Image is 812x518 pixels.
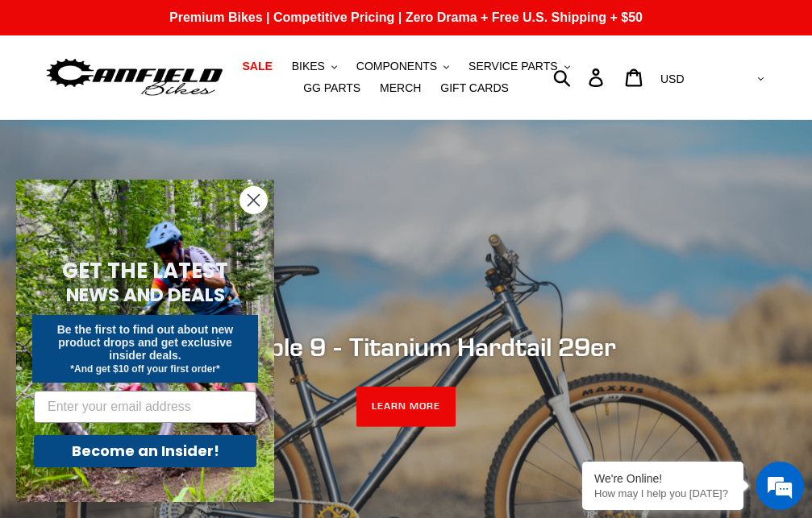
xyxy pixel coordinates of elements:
[380,81,421,95] span: MERCH
[34,435,256,467] button: Become an Insider!
[594,472,731,485] div: We're Online!
[66,282,225,308] span: NEWS AND DEALS
[468,60,557,73] span: SERVICE PARTS
[440,81,509,95] span: GIFT CARDS
[70,363,219,375] span: *And get $10 off your first order*
[594,487,731,499] p: How may I help you today?
[460,56,577,77] button: SERVICE PARTS
[432,77,517,99] a: GIFT CARDS
[242,60,272,73] span: SALE
[356,387,456,427] a: LEARN MORE
[239,186,268,214] button: Close dialog
[44,55,225,100] img: Canfield Bikes
[303,81,360,95] span: GG PARTS
[292,60,325,73] span: BIKES
[284,56,345,77] button: BIKES
[356,60,437,73] span: COMPONENTS
[34,391,256,423] input: Enter your email address
[57,323,234,362] span: Be the first to find out about new product drops and get exclusive insider deals.
[62,256,228,285] span: GET THE LATEST
[234,56,280,77] a: SALE
[44,331,768,362] h2: Ti Nimble 9 - Titanium Hardtail 29er
[372,77,429,99] a: MERCH
[295,77,369,99] a: GG PARTS
[348,56,457,77] button: COMPONENTS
